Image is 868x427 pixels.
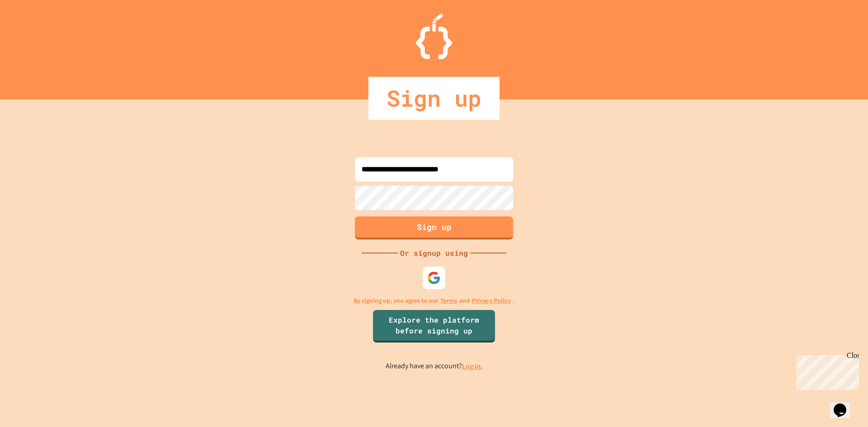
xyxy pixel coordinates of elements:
a: Terms [440,296,457,305]
div: Sign up [368,77,500,120]
iframe: chat widget [830,391,859,418]
img: google-icon.svg [427,271,441,285]
a: Privacy Policy [472,296,511,305]
img: Logo.svg [416,14,452,59]
button: Sign up [355,216,513,239]
div: Or signup using [398,248,470,258]
p: By signing up, you agree to our and . [354,296,515,305]
a: Explore the platform before signing up [373,310,495,343]
a: Log in. [462,361,483,371]
p: Already have an account? [386,361,483,372]
div: Chat with us now!Close [4,4,62,57]
iframe: chat widget [793,352,859,390]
